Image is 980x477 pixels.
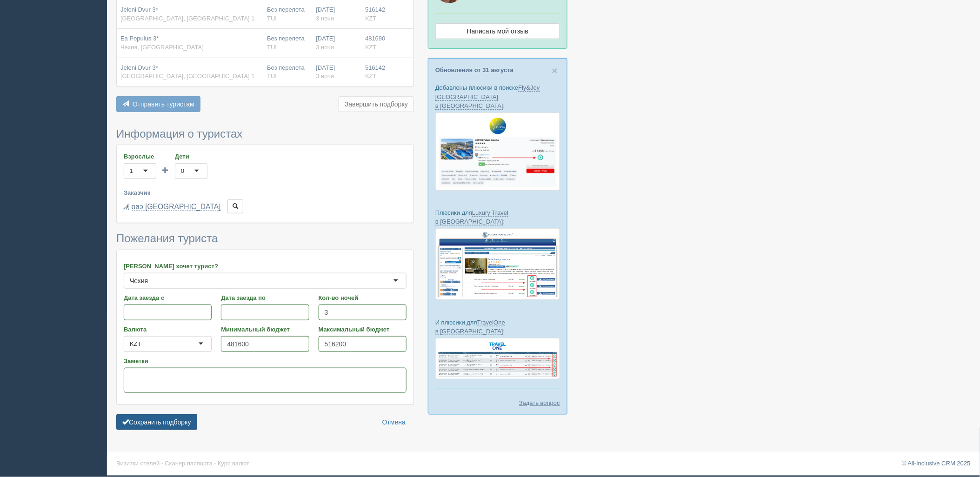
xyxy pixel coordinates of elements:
span: KZT [365,73,377,79]
span: TUI [267,44,277,51]
span: 3 ночи [316,15,334,22]
div: [DATE] [316,34,358,52]
a: Написать мой отзыв [435,23,560,39]
a: TravelOne в [GEOGRAPHIC_DATA] [435,319,505,335]
label: Заметки [124,357,407,365]
span: Отправить туристам [133,100,194,108]
a: © All-Inclusive CRM 2025 [902,460,971,467]
button: Сохранить подборку [116,414,197,430]
label: Дети [175,152,207,161]
label: Валюта [124,325,212,334]
span: Чехия, [GEOGRAPHIC_DATA] [120,44,204,51]
a: Курс валют [218,460,249,467]
div: [DATE] [316,6,358,23]
a: Задать вопрос [519,398,560,407]
label: Максимальный бюджет [319,325,407,334]
span: [GEOGRAPHIC_DATA], [GEOGRAPHIC_DATA] 1 [120,15,255,22]
p: Плюсики для : [435,208,560,226]
h3: Информация о туристах [116,128,414,140]
a: Сканер паспорта [165,460,213,467]
div: 0 [181,166,184,176]
label: Взрослые [124,152,156,161]
span: [GEOGRAPHIC_DATA], [GEOGRAPHIC_DATA] 1 [120,73,255,79]
div: Без перелета [267,34,308,52]
a: Визитки отелей [116,460,160,467]
div: Без перелета [267,64,308,81]
span: TUI [267,15,277,22]
div: 1 [130,166,133,176]
span: KZT [365,15,377,22]
span: · [214,460,216,467]
span: · [161,460,163,467]
img: fly-joy-de-proposal-crm-for-travel-agency.png [435,113,560,191]
p: И плюсики для : [435,318,560,336]
a: Обновления от 31 августа [435,66,513,73]
button: Close [552,66,558,75]
span: 481690 [365,35,385,42]
span: 516142 [365,64,385,71]
img: luxury-travel-%D0%BF%D0%BE%D0%B4%D0%B1%D0%BE%D1%80%D0%BA%D0%B0-%D1%81%D1%80%D0%BC-%D0%B4%D0%BB%D1... [435,228,560,300]
input: 7-10 или 7,10,14 [319,305,407,320]
span: Jeleni Dvur 3* [120,6,158,13]
span: TUI [267,73,277,79]
label: Заказчик [124,188,407,197]
span: KZT [365,44,377,51]
label: Минимальный бюджет [221,325,309,334]
a: Отмена [376,414,412,430]
div: [DATE] [316,64,358,81]
a: Fly&Joy [GEOGRAPHIC_DATA] в [GEOGRAPHIC_DATA] [435,84,540,109]
label: Кол-во ночей [319,293,407,302]
a: Luxury Travel в [GEOGRAPHIC_DATA] [435,209,508,225]
span: Пожелания туриста [116,232,218,245]
span: Ea Populus 3* [120,35,159,42]
label: [PERSON_NAME] хочет турист? [124,262,407,271]
p: Добавлены плюсики в поиске : [435,83,560,110]
a: оаэ [GEOGRAPHIC_DATA] [132,203,221,211]
span: 3 ночи [316,73,334,79]
span: 3 ночи [316,44,334,51]
label: Дата заезда с [124,293,212,302]
label: Дата заезда по [221,293,309,302]
div: Без перелета [267,6,308,23]
img: travel-one-%D0%BF%D1%96%D0%B4%D0%B1%D1%96%D1%80%D0%BA%D0%B0-%D1%81%D1%80%D0%BC-%D0%B4%D0%BB%D1%8F... [435,338,560,379]
span: 516142 [365,6,385,13]
div: Чехия [130,276,148,285]
span: × [552,65,558,76]
span: Jeleni Dvur 3* [120,64,158,71]
button: Отправить туристам [116,96,200,112]
button: Завершить подборку [339,96,414,112]
div: KZT [130,339,141,349]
